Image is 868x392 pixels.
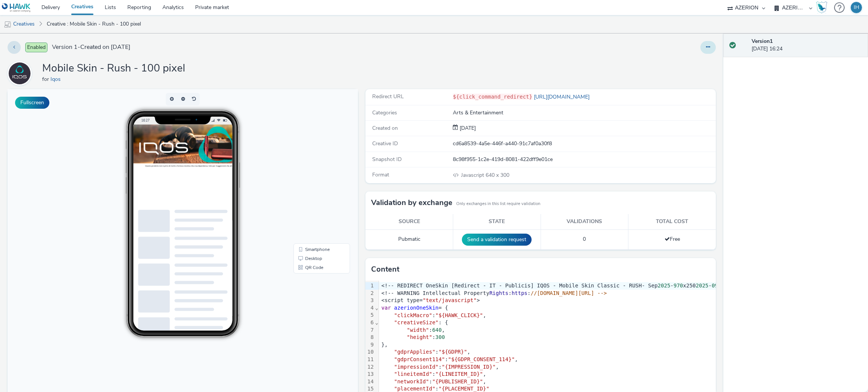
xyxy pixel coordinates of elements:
[432,378,483,384] span: "{PUBLISHER_ID}"
[394,312,432,318] span: "clickMacro"
[442,364,495,370] span: "{IMPRESSION_ID}"
[25,43,47,52] span: Enabled
[375,319,379,325] span: Fold line
[365,229,453,249] td: Pubmatic
[379,378,811,386] div: : ,
[371,197,452,208] h3: Validation by exchange
[674,283,683,289] span: 970
[453,94,532,100] code: ${click_command_redirect}
[530,290,607,296] span: //[DOMAIN_NAME][URL] -->
[462,234,532,246] button: Send a validation request
[460,172,509,179] span: 640 x 300
[379,348,811,356] div: : ,
[134,29,142,33] span: 16:27
[456,201,540,207] small: Only exchanges in this list require validation
[365,327,375,334] div: 7
[371,264,399,275] h3: Content
[394,386,436,392] span: "placementId"
[365,348,375,356] div: 10
[458,125,476,132] span: [DATE]
[365,297,375,304] div: 3
[541,214,628,229] th: Validations
[379,297,811,304] div: <script type= >
[489,290,509,296] span: Rights
[365,363,375,371] div: 12
[394,356,445,362] span: "gdprConsent114"
[2,3,31,12] img: undefined Logo
[365,378,375,386] div: 14
[407,327,429,333] span: "width"
[365,290,375,297] div: 2
[379,312,811,319] div: : ,
[375,305,379,311] span: Fold line
[394,349,436,355] span: "gdprApplies"
[394,378,429,384] span: "networkId"
[42,61,185,76] h1: Mobile Skin - Rush - 100 pixel
[436,334,445,340] span: 300
[42,76,50,83] span: for
[394,305,439,311] span: azerionOneSkin
[372,140,398,147] span: Creative ID
[372,109,397,116] span: Categories
[461,172,486,179] span: Javascript
[407,334,432,340] span: "height"
[394,364,439,370] span: "impressionId"
[287,165,341,174] li: Desktop
[4,21,11,28] img: mobile
[379,334,811,341] div: :
[432,327,442,333] span: 640
[394,371,432,377] span: "lineitemId"
[365,304,375,312] div: 4
[8,70,35,77] a: Iqos
[365,341,375,349] div: 9
[379,356,811,363] div: : ,
[394,319,439,325] span: "creativeSize"
[379,327,811,334] div: : ,
[752,38,862,53] div: [DATE] 16:24
[453,109,715,117] div: Arts & Entertainment
[52,43,130,52] span: Version 1 - Created on [DATE]
[365,356,375,363] div: 11
[9,62,31,84] img: Iqos
[816,2,827,14] img: Hawk Academy
[379,371,811,378] div: : ,
[372,93,404,100] span: Redirect URL
[372,171,389,178] span: Format
[628,214,716,229] th: Total cost
[439,386,489,392] span: "{PLACEMENT_ID}"
[379,282,811,290] div: <!-- REDIRECT OneSkin [Redirect - IT - Publicis] IQOS - Mobile Skin Classic - RUSH- Sep - x250 - ...
[532,93,593,100] a: [URL][DOMAIN_NAME]
[372,156,402,163] span: Snapshot ID
[379,290,811,297] div: <!-- WARNING Intellectual Property : :
[379,304,811,312] div: = {
[372,125,398,132] span: Created on
[43,15,145,33] a: Creative : Mobile Skin - Rush - 100 pixel
[298,158,322,163] span: Smartphone
[816,2,830,14] a: Hawk Academy
[854,2,859,13] div: IH
[696,283,709,289] span: 2025
[365,334,375,341] div: 8
[287,174,341,183] li: QR Code
[365,282,375,290] div: 1
[298,167,315,172] span: Desktop
[583,236,586,243] span: 0
[448,356,515,362] span: "${GDPR_CONSENT_114}"
[439,349,467,355] span: "${GDPR}"
[658,283,671,289] span: 2025
[50,76,64,83] a: Iqos
[365,371,375,378] div: 13
[287,156,341,165] li: Smartphone
[423,297,477,303] span: "text/javascript"
[712,283,718,289] span: 09
[365,311,375,319] div: 5
[298,176,316,181] span: QR Code
[665,236,680,243] span: Free
[381,305,391,311] span: var
[436,371,483,377] span: "{LINEITEM_ID}"
[436,312,483,318] span: "${HAWK_CLICK}"
[453,214,541,229] th: State
[365,319,375,327] div: 6
[379,363,811,371] div: : ,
